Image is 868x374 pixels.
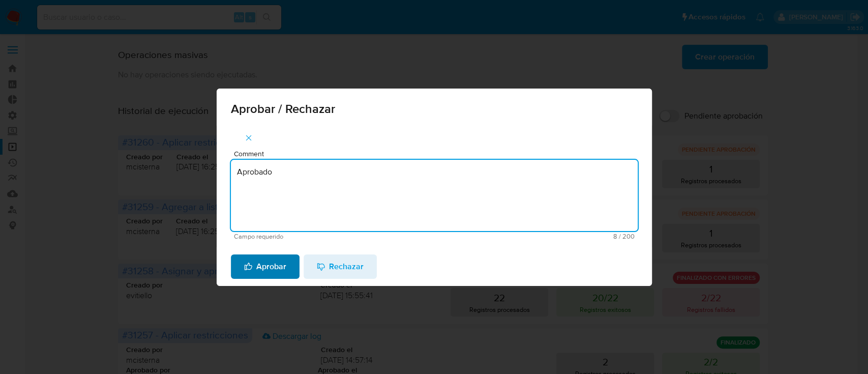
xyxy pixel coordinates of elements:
[434,233,635,240] span: Máximo 200 caracteres
[231,254,300,279] button: Aprobar
[234,150,641,158] span: Comment
[244,255,286,278] span: Aprobar
[304,254,377,279] button: Rechazar
[231,160,638,231] textarea: Aprobado
[231,103,638,115] span: Aprobar / Rechazar
[234,233,434,240] span: Campo requerido
[317,255,364,278] span: Rechazar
